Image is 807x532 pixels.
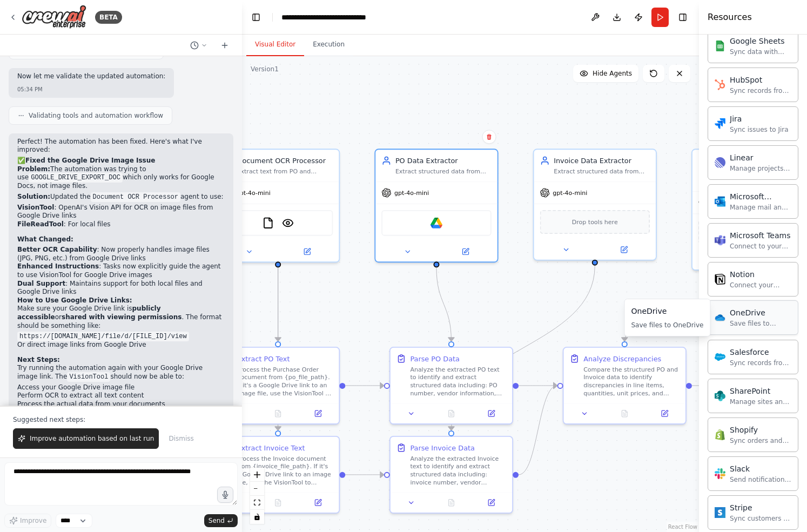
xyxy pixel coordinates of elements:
[17,220,64,228] strong: FileReadTool
[730,36,791,46] div: Google Sheets
[648,408,682,420] button: Open in side panel
[186,39,212,52] button: Switch to previous chat
[17,193,225,201] p: Updated the agent to use:
[603,408,645,420] button: No output available
[17,392,225,400] li: Perform OCR to extract all text content
[25,157,155,164] strong: Fixed the Google Drive Image Issue
[730,113,789,124] div: Jira
[301,408,335,420] button: Open in side panel
[474,497,508,509] button: Open in side panel
[730,281,791,289] div: Connect your Notion workspace
[95,11,122,24] div: BETA
[17,235,73,243] strong: What Changed:
[583,354,661,363] div: Analyze Discrepancies
[519,381,557,480] g: Edge from f2d6cc87-6009-4848-8ae4-279415ad7bca to 816e694c-111a-486c-acbc-cee5c8f8048d
[217,487,233,503] button: Click to speak your automation idea
[431,217,442,229] img: Google Drive
[715,196,725,207] img: Microsoft Outlook
[563,347,687,425] div: Analyze DiscrepanciesCompare the structured PO and Invoice data to identify discrepancies in line...
[17,262,225,279] li: : Tasks now explicitly guide the agent to use VisionTool for Google Drive images
[216,436,340,514] div: Extract Invoice TextProcess the Invoice document from {invoice_file_path}. If it's a Google Drive...
[432,267,456,341] g: Edge from 679b2f06-1824-4d06-841d-9888954cfb7a to 532ac2e5-e774-42ff-9095-443c39d19c63
[237,443,305,453] div: Extract Invoice Text
[250,468,264,524] div: React Flow controls
[250,510,264,524] button: toggle interactivity
[730,319,791,328] div: Save files to OneDrive
[730,502,791,513] div: Stripe
[257,408,299,420] button: No output available
[281,12,399,23] nav: breadcrumb
[17,165,225,191] p: The automation was trying to use which only works for Google Docs, not image files.
[237,156,333,165] div: Document OCR Processor
[17,220,225,229] li: : For local files
[237,455,333,487] div: Process the Invoice document from {invoice_file_path}. If it's a Google Drive link to an image fi...
[279,246,335,258] button: Open in side panel
[730,191,791,202] div: Microsoft Outlook
[620,275,758,341] g: Edge from 25a4986b-c799-4d07-b446-0eed3442a2df to 816e694c-111a-486c-acbc-cee5c8f8048d
[715,79,725,90] img: HubSpot
[22,5,86,29] img: Logo
[345,470,384,480] g: Edge from 6e3f99e4-6810-4c3d-8301-911c76881c59 to f2d6cc87-6009-4848-8ae4-279415ad7bca
[4,514,51,528] button: Improve
[715,157,725,168] img: Linear
[17,72,165,81] p: Now let me validate the updated automation:
[250,496,264,510] button: fit view
[13,415,229,424] p: Suggested next steps:
[17,193,50,200] strong: Solution:
[730,347,791,358] div: Salesforce
[410,443,475,453] div: Parse Invoice Data
[715,429,725,440] img: Shopify
[17,332,189,341] code: https://[DOMAIN_NAME]/file/d/[FILE_ID]/view
[474,408,508,420] button: Open in side panel
[730,386,791,396] div: SharePoint
[17,246,97,253] strong: Better OCR Capability
[692,381,730,390] g: Edge from 816e694c-111a-486c-acbc-cee5c8f8048d to 2594fb5c-eb23-4386-83c6-c15ab3f28db2
[708,11,752,24] h4: Resources
[730,203,791,212] div: Manage mail and calendar in Outlook
[237,366,333,398] div: Process the Purchase Order document from {po_file_path}. If it's a Google Drive link to an image ...
[250,482,264,496] button: zoom out
[730,125,789,134] div: Sync issues to Jira
[410,366,506,398] div: Analyze the extracted PO text to identify and extract structured data including: PO number, vendo...
[715,235,725,246] img: Microsoft Teams
[410,455,506,487] div: Analyze the extracted Invoice text to identify and extract structured data including: invoice num...
[17,280,65,287] strong: Dual Support
[389,436,513,514] div: Parse Invoice DataAnalyze the extracted Invoice text to identify and extract structured data incl...
[237,167,333,176] div: Extract text from PO and Invoice documents (including image files) using OCR while preserving for...
[20,516,46,525] span: Improve
[62,313,181,321] strong: shared with viewing permissions
[216,347,340,425] div: Extract PO TextProcess the Purchase Order document from {po_file_path}. If it's a Google Drive li...
[730,307,791,318] div: OneDrive
[282,217,294,229] img: VisionTool
[431,497,473,509] button: No output available
[730,463,791,474] div: Slack
[17,246,225,262] li: : Now properly handles image files (JPG, PNG, etc.) from Google Drive links
[730,152,791,163] div: Linear
[237,354,290,363] div: Extract PO Text
[236,189,271,197] span: gpt-4o-mini
[17,383,225,392] li: Access your Google Drive image file
[519,381,557,390] g: Edge from 532ac2e5-e774-42ff-9095-443c39d19c63 to 816e694c-111a-486c-acbc-cee5c8f8048d
[394,189,429,197] span: gpt-4o-mini
[533,149,657,260] div: Invoice Data ExtractorExtract structured data from Invoice text including invoice number, vendor ...
[668,524,697,530] a: React Flow attribution
[631,321,704,329] div: Save files to OneDrive
[17,305,161,321] strong: publicly accessible
[482,130,496,144] button: Delete node
[438,246,494,258] button: Open in side panel
[345,381,384,390] g: Edge from 60f6a43d-58e1-47c3-b9c9-2c3d5620344b to 532ac2e5-e774-42ff-9095-443c39d19c63
[446,266,600,430] g: Edge from 582472d9-bd74-43ed-8e4e-d7c84606dbd7 to f2d6cc87-6009-4848-8ae4-279415ad7bca
[573,65,638,82] button: Hide Agents
[554,156,650,165] div: Invoice Data Extractor
[17,138,225,154] p: Perfect! The automation has been fixed. Here's what I've improved:
[730,242,791,251] div: Connect to your users’ Teams workspaces
[715,118,725,129] img: Jira
[596,244,652,255] button: Open in side panel
[262,217,274,229] img: FileReadTool
[209,516,225,525] span: Send
[410,354,460,363] div: Parse PO Data
[715,390,725,401] img: SharePoint
[17,280,225,297] li: : Maintains support for both local files and Google Drive links
[715,352,725,362] img: Salesforce
[17,165,50,173] strong: Problem:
